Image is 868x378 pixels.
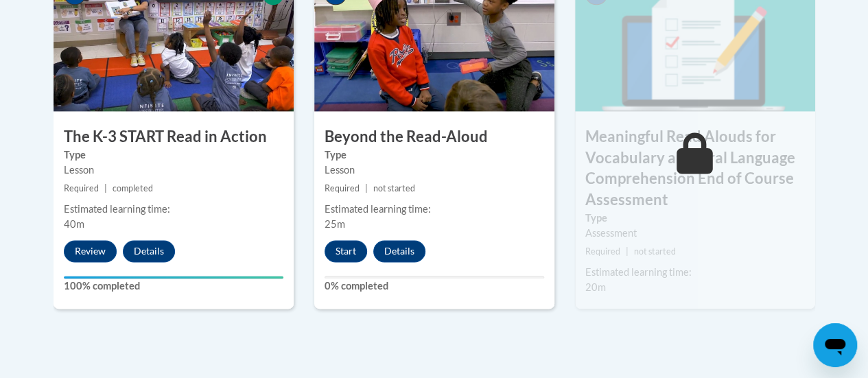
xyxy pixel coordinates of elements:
span: 40m [64,218,84,230]
div: Lesson [325,163,544,178]
div: Estimated learning time: [585,265,805,280]
label: 100% completed [64,279,283,294]
div: Estimated learning time: [64,202,283,217]
label: Type [325,147,544,163]
span: Required [64,183,99,193]
div: Lesson [64,163,283,178]
span: 25m [325,218,345,230]
button: Details [373,240,425,262]
label: Type [585,211,805,226]
h3: The K-3 START Read in Action [54,126,294,147]
span: Required [325,183,360,193]
button: Start [325,240,367,262]
h3: Meaningful Read Alouds for Vocabulary and Oral Language Comprehension End of Course Assessment [575,126,815,211]
div: Estimated learning time: [325,202,544,217]
div: Your progress [64,276,283,279]
div: Assessment [585,226,805,241]
iframe: Button to launch messaging window [813,323,857,367]
span: | [626,246,629,257]
button: Review [64,240,117,262]
label: Type [64,147,283,163]
span: | [104,183,107,193]
span: 20m [585,281,606,293]
label: 0% completed [325,279,544,294]
span: | [365,183,368,193]
h3: Beyond the Read-Aloud [314,126,554,147]
span: not started [634,246,676,257]
button: Details [123,240,175,262]
span: not started [373,183,415,193]
span: Required [585,246,620,257]
span: completed [113,183,153,193]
